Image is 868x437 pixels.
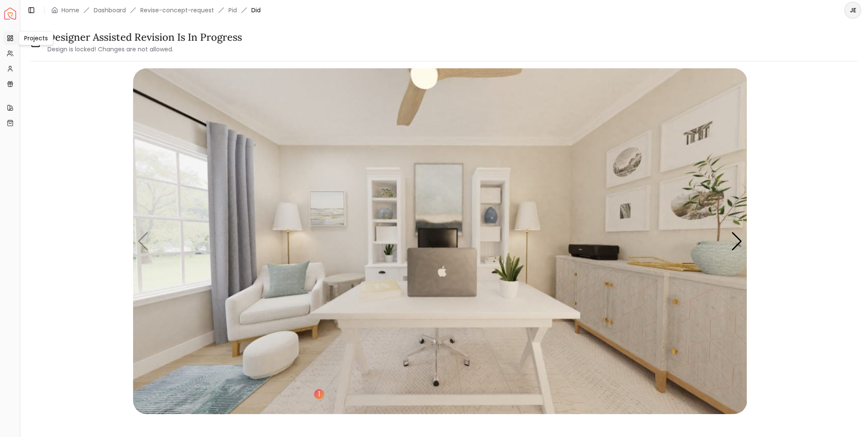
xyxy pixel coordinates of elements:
small: Design is locked! Changes are not allowed. [47,45,173,53]
div: 1 [314,389,324,399]
div: 1 / 5 [133,68,747,414]
img: 68e30dcf64902c0012ca50ad [133,68,747,414]
button: JE [844,2,861,19]
a: Revise-concept-request [140,6,214,14]
a: Dashboard [94,6,126,14]
img: Spacejoy Logo [4,8,16,20]
a: Home [61,6,79,14]
h3: Designer Assisted Revision is in Progress [47,31,242,44]
nav: breadcrumb [51,6,261,14]
a: Spacejoy [4,8,16,20]
div: Carousel [133,68,747,414]
div: Next slide [731,232,743,251]
a: Pid [228,6,237,14]
span: Did [251,6,261,14]
div: Projects [19,31,53,45]
span: JE [845,3,860,18]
